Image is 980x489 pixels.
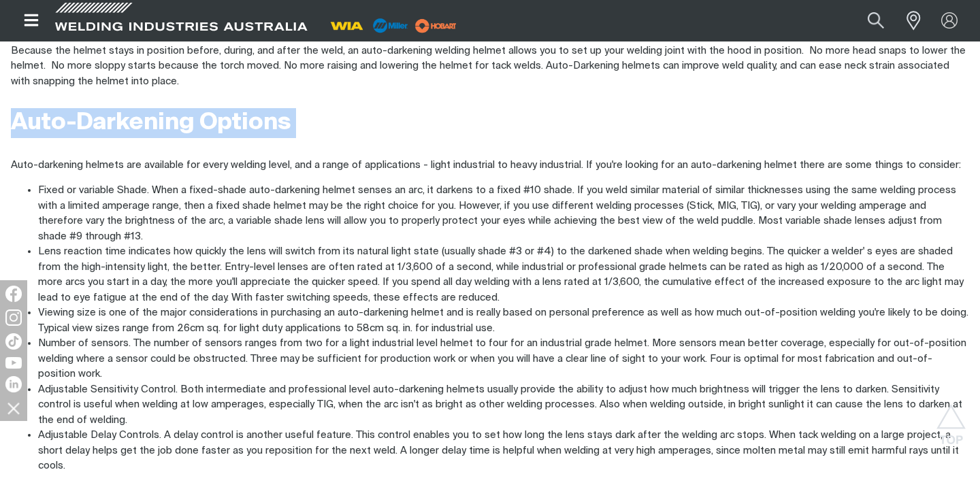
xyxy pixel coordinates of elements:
p: Because the helmet stays in position before, during, and after the weld, an auto-darkening weldin... [11,44,969,90]
img: YouTube [5,357,22,369]
img: Instagram [5,309,22,326]
img: hide socials [2,397,25,420]
li: Lens reaction time indicates how quickly the lens will switch from its natural light state (usual... [38,244,969,305]
li: Viewing size is one of the major considerations in purchasing an auto-darkening helmet and is rea... [38,305,969,336]
img: TikTok [5,333,22,350]
button: Search products [853,5,899,36]
input: Product name or item number... [836,5,899,36]
li: Adjustable Delay Controls. A delay control is another useful feature. This control enables you to... [38,428,969,474]
a: miller [411,20,461,31]
li: Number of sensors. The number of sensors ranges from two for a light industrial level helmet to f... [38,336,969,382]
h2: Auto-Darkening Options [11,108,969,138]
button: Scroll to top [936,404,966,435]
img: LinkedIn [5,376,22,392]
p: Auto-darkening helmets are available for every welding level, and a range of applications - light... [11,158,969,173]
img: miller [411,16,461,36]
li: Fixed or variable Shade. When a fixed-shade auto-darkening helmet senses an arc, it darkens to a ... [38,183,969,244]
li: Adjustable Sensitivity Control. Both intermediate and professional level auto-darkening helmets u... [38,382,969,428]
img: Facebook [5,286,22,302]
